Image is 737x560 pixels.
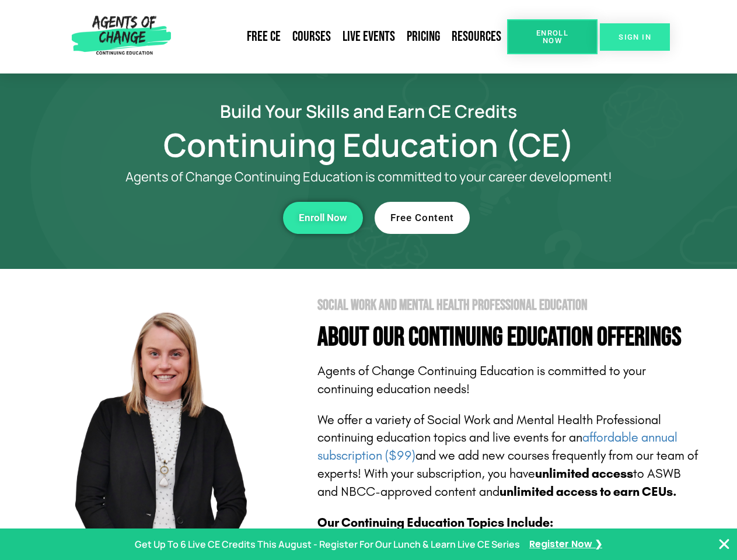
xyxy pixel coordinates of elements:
p: Get Up To 6 Live CE Credits This August - Register For Our Lunch & Learn Live CE Series [135,536,520,553]
span: SIGN IN [619,33,651,41]
nav: Menu [176,23,507,50]
a: Pricing [401,23,446,50]
h4: About Our Continuing Education Offerings [317,324,701,351]
span: Enroll Now [526,29,579,44]
button: Close Banner [717,537,731,551]
a: Live Events [337,23,401,50]
b: Our Continuing Education Topics Include: [317,515,553,530]
a: Courses [287,23,337,50]
h2: Social Work and Mental Health Professional Education [317,298,701,313]
a: Enroll Now [507,19,598,54]
a: Free Content [375,202,470,234]
p: We offer a variety of Social Work and Mental Health Professional continuing education topics and ... [317,411,701,501]
p: Agents of Change Continuing Education is committed to your career development! [83,170,655,184]
a: Resources [446,23,507,50]
span: Free Content [390,213,454,223]
a: Register Now ❯ [529,536,602,553]
h2: Build Your Skills and Earn CE Credits [36,103,701,120]
a: Free CE [241,23,287,50]
span: Enroll Now [299,213,347,223]
span: Agents of Change Continuing Education is committed to your continuing education needs! [317,363,646,397]
a: SIGN IN [600,23,670,51]
b: unlimited access [535,466,633,481]
h1: Continuing Education (CE) [36,131,701,158]
a: Enroll Now [283,202,363,234]
b: unlimited access to earn CEUs. [500,484,677,499]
